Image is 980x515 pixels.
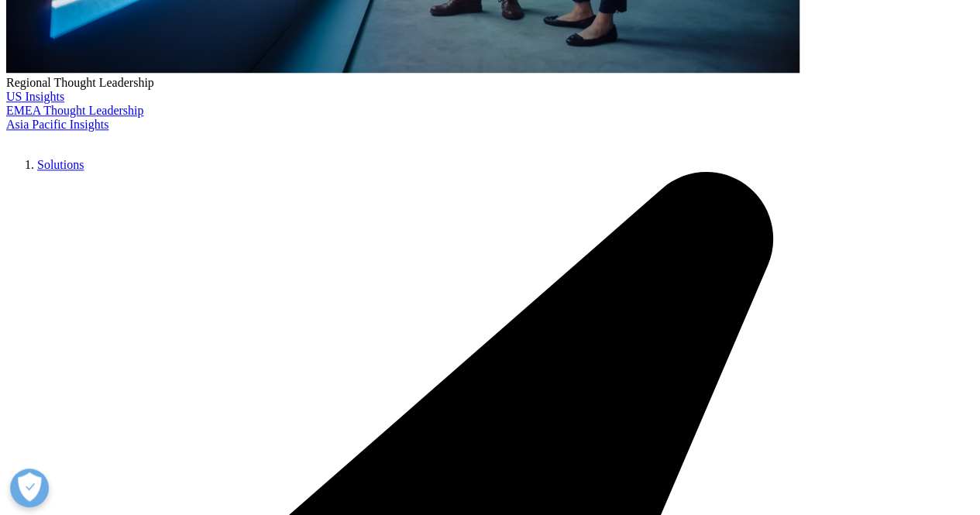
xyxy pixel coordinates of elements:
a: Asia Pacific Insights [6,118,108,131]
button: Ouvrir le centre de préférences [10,469,49,507]
div: Regional Thought Leadership [6,76,974,90]
a: EMEA Thought Leadership [6,104,143,117]
a: Solutions [37,158,84,171]
a: US Insights [6,90,64,103]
